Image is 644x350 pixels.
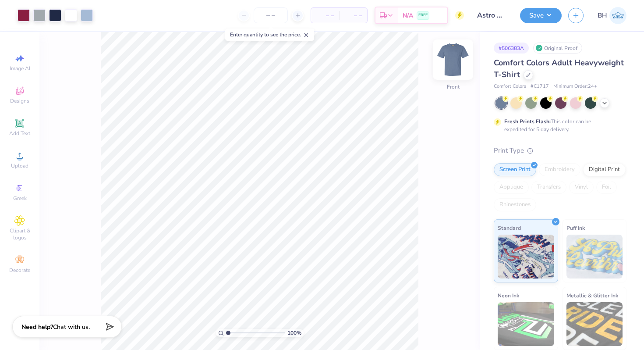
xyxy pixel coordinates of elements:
div: Foil [596,181,617,194]
button: Save [520,8,562,23]
span: Chat with us. [53,323,90,331]
img: Standard [498,235,554,279]
img: Bella Henkels [609,7,626,24]
img: Puff Ink [566,235,623,279]
strong: Fresh Prints Flash: [504,118,551,125]
span: FREE [418,12,428,18]
span: Greek [13,195,27,202]
span: – – [344,11,362,20]
span: Metallic & Glitter Ink [566,291,618,300]
span: BH [598,11,607,21]
img: Metallic & Glitter Ink [566,302,623,346]
div: Vinyl [569,181,594,194]
span: Comfort Colors [494,83,526,90]
div: Digital Print [583,163,626,176]
div: Rhinestones [494,198,536,211]
span: Designs [10,97,29,104]
span: Puff Ink [566,223,585,232]
span: Neon Ink [498,291,519,300]
div: # 506383A [494,43,529,54]
a: BH [598,7,626,24]
span: Decorate [9,267,30,274]
div: Applique [494,181,529,194]
div: Original Proof [533,43,582,54]
div: Transfers [531,181,566,194]
span: – – [316,11,334,20]
span: Add Text [9,130,30,137]
img: Neon Ink [498,302,554,346]
span: Minimum Order: 24 + [553,83,597,90]
span: N/A [403,11,413,20]
input: – – [254,7,288,23]
input: Untitled Design [471,7,513,24]
span: # C1717 [531,83,549,90]
span: Clipart & logos [4,227,35,241]
span: 100 % [287,329,301,337]
img: Front [435,42,471,77]
span: Upload [11,162,28,169]
div: Print Type [494,146,626,156]
div: Enter quantity to see the price. [225,29,314,41]
div: Screen Print [494,163,536,176]
div: Embroidery [539,163,580,176]
span: Standard [498,223,521,232]
span: Comfort Colors Adult Heavyweight T-Shirt [494,57,624,80]
div: This color can be expedited for 5 day delivery. [504,118,612,133]
span: Image AI [10,65,30,72]
div: Front [447,83,460,91]
strong: Need help? [21,323,53,331]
